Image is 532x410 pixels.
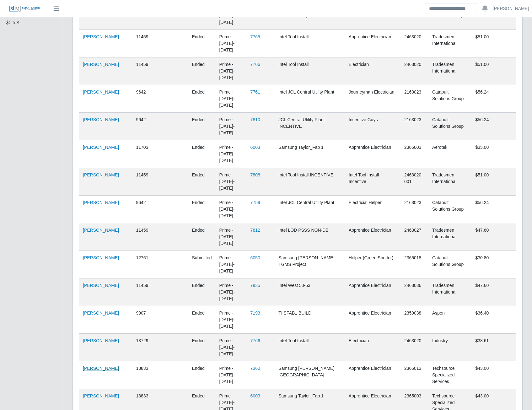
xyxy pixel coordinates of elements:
td: Electrician [345,57,400,85]
a: [PERSON_NAME] [83,228,119,233]
td: 11703 [132,140,157,168]
td: 2365003 [400,140,428,168]
td: Prime - [DATE]-[DATE] [216,278,247,306]
td: Aspen [428,306,471,334]
a: [PERSON_NAME] [83,283,119,288]
td: 9907 [132,306,157,334]
td: Techsource Specialized Services [428,361,471,389]
td: Intel Tool Install [275,57,345,85]
td: $47.60 [471,278,516,306]
td: ended [188,30,216,57]
td: $56.24 [471,85,516,113]
td: ended [188,85,216,113]
a: 7761 [250,89,260,94]
td: Intel Tool Install [275,334,345,361]
a: 7766 [250,338,260,343]
td: ended [188,361,216,389]
td: $56.24 [471,113,516,140]
td: Samsung [PERSON_NAME] TGMS Project [275,251,345,278]
td: 2163023 [400,85,428,113]
td: $38.61 [471,334,516,361]
a: 7808 [250,172,260,177]
img: SLM Logo [9,5,40,12]
a: 7810 [250,117,260,122]
td: Electrician [345,334,400,361]
td: Intel JCL Central Utility Plant [275,196,345,223]
td: Apprentice Electrician [345,306,400,334]
td: Industry [428,334,471,361]
td: Tradesmen International [428,168,471,196]
a: [PERSON_NAME] [83,393,119,398]
td: 13729 [132,334,157,361]
td: Apprentice Electrician [345,223,400,251]
td: $36.40 [471,306,516,334]
td: 2463020 [400,30,428,57]
td: submitted [188,251,216,278]
a: [PERSON_NAME] [83,366,119,371]
td: $56.24 [471,196,516,223]
td: 11459 [132,278,157,306]
td: 11459 [132,223,157,251]
td: Apprentice Electrician [345,278,400,306]
td: $51.00 [471,30,516,57]
a: [PERSON_NAME] [83,62,119,67]
td: ended [188,168,216,196]
td: $51.00 [471,168,516,196]
td: 2463027 [400,223,428,251]
td: $30.80 [471,251,516,278]
td: 9642 [132,196,157,223]
a: [PERSON_NAME] [83,34,119,39]
td: Apprentice Electrician [345,140,400,168]
td: 2365013 [400,361,428,389]
td: ended [188,306,216,334]
td: Helper (Green Spotter) [345,251,400,278]
td: Intel West 50-53 [275,278,345,306]
td: ended [188,278,216,306]
input: Search [425,3,477,14]
td: $51.00 [471,57,516,85]
td: Samsung [PERSON_NAME][GEOGRAPHIC_DATA] [275,361,345,389]
a: [PERSON_NAME] [83,338,119,343]
a: [PERSON_NAME] [83,200,119,205]
td: Tradesmen International [428,30,471,57]
td: Catapult Solutions Group [428,85,471,113]
td: Prime - [DATE]-[DATE] [216,306,247,334]
td: 2463020 [400,57,428,85]
a: 7766 [250,62,260,67]
a: 6050 [250,255,260,260]
td: 9642 [132,85,157,113]
td: ended [188,57,216,85]
td: Prime - [DATE]-[DATE] [216,223,247,251]
td: Prime - [DATE]-[DATE] [216,196,247,223]
td: 11459 [132,168,157,196]
td: Prime - [DATE]-[DATE] [216,168,247,196]
td: $43.00 [471,361,516,389]
td: ended [188,196,216,223]
td: Samsung Taylor_Fab 1 [275,140,345,168]
a: 7759 [250,200,260,205]
td: Apprentice Electrician [345,30,400,57]
td: $47.60 [471,223,516,251]
a: 7812 [250,228,260,233]
a: [PERSON_NAME] [83,172,119,177]
td: TI SFAB1 BUILD [275,306,345,334]
td: Tradesmen International [428,278,471,306]
a: 7835 [250,283,260,288]
td: Intel Tool Install Incentive [345,168,400,196]
td: 2463020 [400,334,428,361]
td: Intel Tool Install INCENTIVE [275,168,345,196]
td: Prime - [DATE]-[DATE] [216,30,247,57]
td: ended [188,223,216,251]
td: Intel JCL Central Utility Plant [275,85,345,113]
td: 2463036 [400,278,428,306]
td: 13833 [132,361,157,389]
td: Intel Tool Install [275,30,345,57]
td: 12761 [132,251,157,278]
td: ended [188,140,216,168]
td: Tradesmen International [428,57,471,85]
td: Catapult Solutions Group [428,196,471,223]
a: [PERSON_NAME] [493,5,529,12]
td: Incentive Guys [345,113,400,140]
td: Prime - [DATE]-[DATE] [216,113,247,140]
td: $35.00 [471,140,516,168]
